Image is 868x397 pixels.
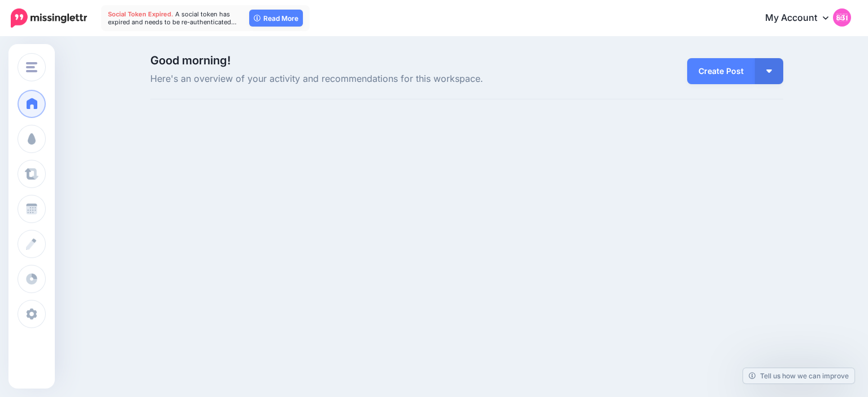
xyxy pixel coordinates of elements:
[150,72,567,86] span: Here's an overview of your activity and recommendations for this workspace.
[26,62,37,72] img: menu.png
[687,58,755,84] a: Create Post
[754,5,851,32] a: My Account
[766,69,772,73] img: arrow-down-white.png
[11,8,87,28] img: Missinglettr
[150,54,231,67] span: Good morning!
[108,10,173,18] span: Social Token Expired.
[249,10,303,27] a: Read More
[108,10,237,26] span: A social token has expired and needs to be re-authenticated…
[743,368,854,383] a: Tell us how we can improve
